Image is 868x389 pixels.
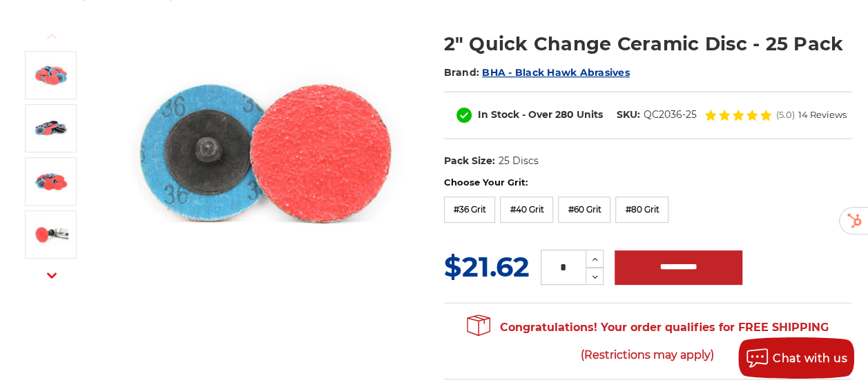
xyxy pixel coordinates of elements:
button: Chat with us [738,337,854,379]
dd: 25 Discs [498,154,538,168]
img: air die grinder quick change sanding disc [34,217,68,252]
label: Choose Your Grit: [444,176,851,190]
img: 2" Quick Change Ceramic Disc - 25 Pack [34,164,68,199]
button: Next [35,261,68,290]
span: In Stock [478,108,519,121]
span: Congratulations! Your order qualifies for FREE SHIPPING [467,314,829,369]
span: 14 Reviews [798,110,847,119]
img: 2" Quick Change Ceramic Disc - 25 Pack [34,111,68,146]
a: BHA - Black Hawk Abrasives [482,66,630,79]
span: Chat with us [773,352,847,365]
span: $21.62 [444,250,530,283]
span: Brand: [444,66,480,79]
span: 280 [555,108,574,121]
dd: QC2036-25 [644,108,697,122]
dt: SKU: [617,108,640,122]
dt: Pack Size: [444,154,495,168]
h1: 2" Quick Change Ceramic Disc - 25 Pack [444,30,851,57]
span: - Over [522,108,552,121]
img: 2 inch quick change sanding disc Ceramic [128,16,404,292]
img: 2 inch quick change sanding disc Ceramic [34,58,68,92]
span: (Restrictions may apply) [467,341,829,368]
button: Previous [35,21,68,51]
span: Units [577,108,603,121]
span: (5.0) [776,110,795,119]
